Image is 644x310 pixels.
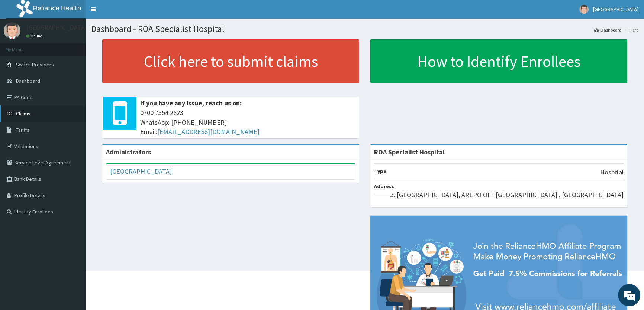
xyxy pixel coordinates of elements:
[140,108,355,137] span: 0700 7354 2623 WhatsApp: [PHONE_NUMBER] Email:
[43,94,103,169] span: We're online!
[374,183,394,190] b: Address
[26,33,44,39] a: Online
[4,22,20,39] img: User Image
[26,24,87,31] p: [GEOGRAPHIC_DATA]
[593,6,638,13] span: [GEOGRAPHIC_DATA]
[374,168,386,174] b: Type
[110,167,172,176] a: [GEOGRAPHIC_DATA]
[102,39,359,83] a: Click here to submit claims
[122,4,140,22] div: Minimize live chat window
[140,99,242,107] b: If you have any issue, reach us on:
[390,190,624,200] p: 3, [GEOGRAPHIC_DATA], AREPO OFF [GEOGRAPHIC_DATA] , [GEOGRAPHIC_DATA]
[39,42,125,51] div: Chat with us now
[16,78,40,84] span: Dashboard
[622,27,638,33] li: Here
[16,110,30,117] span: Claims
[14,37,30,56] img: d_794563401_company_1708531726252_794563401
[374,148,445,156] strong: ROA Specialist Hospital
[370,39,627,83] a: How to Identify Enrollees
[16,127,29,133] span: Tariffs
[4,203,142,229] textarea: Type your message and hit 'Enter'
[594,27,622,33] a: Dashboard
[16,61,54,68] span: Switch Providers
[106,148,151,156] b: Administrators
[579,5,589,14] img: User Image
[91,24,638,34] h1: Dashboard - ROA Specialist Hospital
[600,167,624,177] p: Hospital
[157,127,260,136] a: [EMAIL_ADDRESS][DOMAIN_NAME]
